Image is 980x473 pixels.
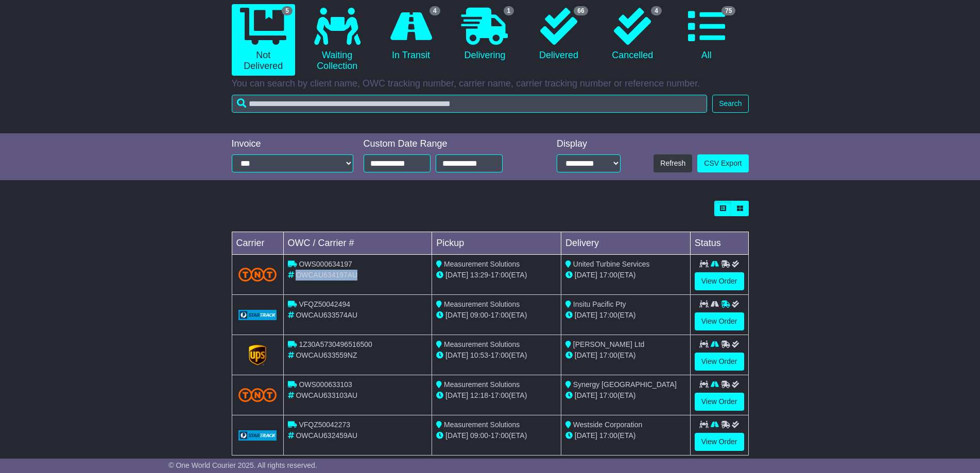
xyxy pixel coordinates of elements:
span: OWCAU633103AU [296,391,357,399]
span: 10:53 [470,351,488,359]
span: 4 [429,6,440,15]
span: Measurement Solutions [444,421,520,429]
span: Westside Corporation [573,421,642,429]
img: TNT_Domestic.png [238,268,277,282]
a: Waiting Collection [305,4,369,76]
a: View Order [695,312,744,330]
img: TNT_Domestic.png [238,388,277,402]
span: 17:00 [599,431,617,440]
div: (ETA) [565,270,686,281]
span: © One World Courier 2025. All rights reserved. [168,461,317,469]
span: 13:29 [470,271,488,279]
span: [DATE] [575,351,597,359]
a: 5 Not Delivered [232,4,295,76]
td: OWC / Carrier # [283,232,432,255]
a: 4 Cancelled [601,4,664,65]
span: Measurement Solutions [444,260,520,268]
span: OWCAU634197AU [296,271,357,279]
td: Delivery [561,232,690,255]
span: 17:00 [491,271,509,279]
span: 17:00 [491,351,509,359]
span: [DATE] [575,311,597,319]
img: GetCarrierServiceLogo [238,310,277,320]
a: CSV Export [697,154,748,172]
span: 4 [651,6,662,15]
span: 17:00 [599,311,617,319]
span: [DATE] [445,391,468,399]
div: (ETA) [565,390,686,401]
span: 09:00 [470,311,488,319]
a: View Order [695,433,744,451]
span: United Turbine Services [573,260,650,268]
span: 12:18 [470,391,488,399]
img: GetCarrierServiceLogo [238,430,277,441]
a: 75 All [675,4,738,65]
span: 09:00 [470,431,488,440]
span: 17:00 [491,431,509,440]
span: OWCAU633574AU [296,311,357,319]
span: VFQZ50042494 [299,300,350,308]
a: 66 Delivered [527,4,590,65]
td: Status [690,232,748,255]
span: VFQZ50042273 [299,421,350,429]
a: 4 In Transit [379,4,442,65]
span: [DATE] [445,311,468,319]
span: 5 [282,6,293,15]
span: [DATE] [445,351,468,359]
span: 75 [721,6,735,15]
div: (ETA) [565,350,686,361]
span: [DATE] [575,391,597,399]
a: View Order [695,353,744,371]
span: Measurement Solutions [444,380,520,389]
span: OWS000634197 [299,260,352,268]
span: [PERSON_NAME] Ltd [573,340,645,348]
span: 1 [504,6,514,15]
span: [DATE] [575,431,597,440]
span: OWCAU632459AU [296,431,357,440]
p: You can search by client name, OWC tracking number, carrier name, carrier tracking number or refe... [232,78,749,90]
button: Search [712,95,748,113]
span: OWCAU633559NZ [296,351,357,359]
td: Carrier [232,232,283,255]
span: Insitu Pacific Pty [573,300,626,308]
td: Pickup [432,232,561,255]
span: [DATE] [445,431,468,440]
span: 66 [574,6,588,15]
a: View Order [695,393,744,411]
span: 17:00 [599,391,617,399]
a: View Order [695,272,744,290]
span: Measurement Solutions [444,340,520,348]
span: 17:00 [491,391,509,399]
span: [DATE] [575,271,597,279]
div: - (ETA) [436,270,557,281]
div: Invoice [232,138,353,150]
span: Measurement Solutions [444,300,520,308]
div: (ETA) [565,430,686,441]
span: Synergy [GEOGRAPHIC_DATA] [573,380,677,389]
div: - (ETA) [436,390,557,401]
span: 17:00 [599,271,617,279]
span: 17:00 [599,351,617,359]
span: OWS000633103 [299,380,352,389]
img: GetCarrierServiceLogo [249,345,266,365]
div: - (ETA) [436,310,557,321]
span: 1Z30A5730496516500 [299,340,372,348]
div: - (ETA) [436,350,557,361]
div: Custom Date Range [364,138,529,150]
div: Display [557,138,621,150]
button: Refresh [654,154,692,172]
div: (ETA) [565,310,686,321]
span: 17:00 [491,311,509,319]
a: 1 Delivering [453,4,517,65]
span: [DATE] [445,271,468,279]
div: - (ETA) [436,430,557,441]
